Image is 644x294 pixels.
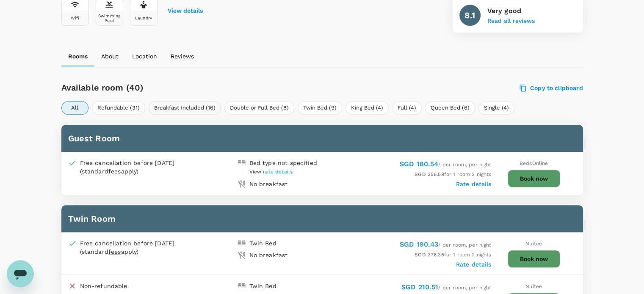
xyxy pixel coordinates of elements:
h6: Available room (40) [61,81,364,94]
label: Rate details [456,181,492,187]
div: Twin Bed [249,282,276,290]
div: Bed type not specified [249,159,317,167]
label: Copy to clipboard [520,84,583,92]
img: double-bed-icon [238,159,246,167]
span: / per room, per night [401,285,492,291]
span: / per room, per night [400,162,492,168]
button: Twin Bed (9) [298,101,342,115]
span: / per room, per night [400,242,492,248]
button: View details [168,8,203,14]
p: About [101,52,119,60]
img: double-bed-icon [238,282,246,290]
div: Twin Bed [249,239,276,247]
span: View [249,169,293,175]
p: Very good [487,6,535,16]
p: Reviews [171,52,194,60]
div: No breakfast [249,180,288,188]
span: Nuitee [525,241,542,247]
span: fees [108,168,121,175]
button: Single (4) [478,101,514,115]
button: All [61,101,88,115]
iframe: Button to launch messaging window [7,260,34,287]
p: Non-refundable [80,282,127,290]
button: King Bed (4) [345,101,389,115]
div: No breakfast [249,251,288,259]
span: for 1 room 2 nights [415,252,491,258]
button: Refundable (31) [92,101,145,115]
p: Rooms [68,52,88,60]
button: Breakfast Included (16) [149,101,221,115]
button: Read all reviews [487,18,535,25]
label: Rate details [456,261,492,268]
span: rate details [263,169,293,175]
h6: Twin Room [68,212,576,225]
div: Swimming Pool [98,14,121,23]
button: Queen Bed (6) [425,101,475,115]
span: SGD 376.35 [415,252,444,258]
div: Free cancellation before [DATE] (standard apply) [80,239,194,256]
img: double-bed-icon [238,239,246,247]
div: Free cancellation before [DATE] (standard apply) [80,159,194,176]
h6: 8.1 [464,8,475,22]
button: Book now [508,170,560,187]
span: fees [108,248,121,255]
p: Location [132,52,157,60]
button: Book now [508,250,560,268]
span: for 1 room 2 nights [415,171,491,177]
span: SGD 210.51 [401,283,439,291]
span: SGD 356.58 [415,171,444,177]
div: Wifi [71,16,80,20]
span: Nuitee [525,283,542,289]
span: BedsOnline [520,160,548,166]
div: Laundry [135,16,152,20]
button: Double or Full Bed (8) [224,101,294,115]
span: SGD 180.54 [400,160,439,168]
span: SGD 190.43 [400,240,439,248]
h6: Guest Room [68,132,576,145]
button: Full (4) [392,101,422,115]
